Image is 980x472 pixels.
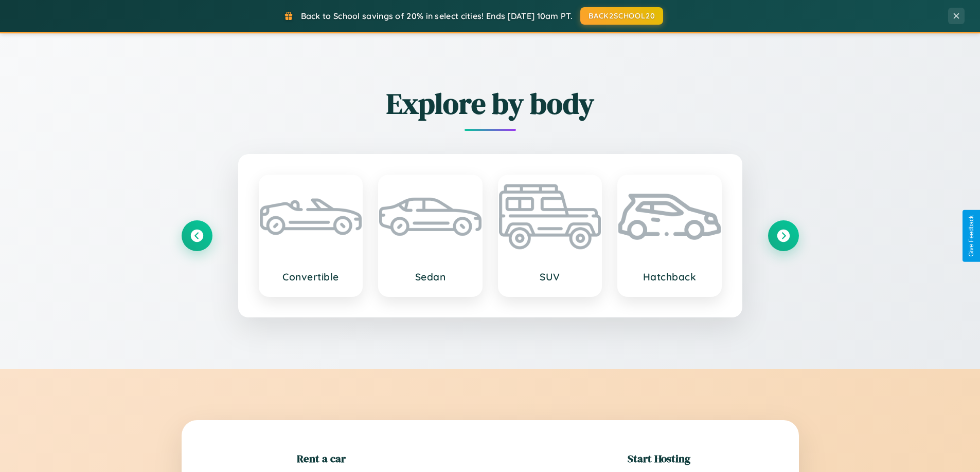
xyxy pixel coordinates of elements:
h3: Hatchback [629,271,710,283]
h2: Start Hosting [628,451,690,466]
h3: Convertible [270,271,352,283]
h2: Rent a car [297,451,346,466]
h3: SUV [509,271,591,283]
h2: Explore by body [182,84,799,123]
button: BACK2SCHOOL20 [580,7,663,25]
h3: Sedan [389,271,471,283]
div: Give Feedback [968,215,975,257]
span: Back to School savings of 20% in select cities! Ends [DATE] 10am PT. [301,11,573,21]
